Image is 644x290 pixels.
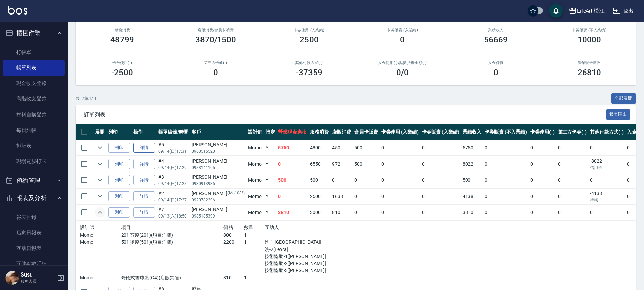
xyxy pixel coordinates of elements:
a: 詳情 [133,207,155,218]
p: 0988141105 [192,165,245,171]
p: 09/14 (日) 17:28 [158,181,188,187]
p: 09/13 (六) 18:50 [158,213,188,219]
td: #4 [157,156,190,172]
td: -8022 [588,156,625,172]
td: 0 [588,140,625,156]
button: 報表匯出 [606,109,631,120]
th: 卡券使用(-) [529,124,556,140]
h3: 服務消費 [84,28,161,32]
button: expand row [95,207,105,217]
a: 帳單列表 [3,60,65,76]
td: 3000 [308,205,330,221]
a: 現金收支登錄 [3,76,65,91]
a: 材料自購登錄 [3,107,65,122]
h2: 其他付款方式(-) [270,61,348,65]
img: Person [5,271,19,285]
td: 3810 [276,205,308,221]
h3: 0 /0 [396,68,409,77]
td: 0 [556,140,589,156]
h3: -37359 [296,68,322,77]
p: 201 剪髮(201)(項目消費) [121,232,224,239]
td: Momo [246,205,264,221]
button: 登出 [610,5,636,17]
th: 列印 [107,124,132,140]
div: [PERSON_NAME] [192,206,245,213]
td: 0 [330,172,353,188]
button: expand row [95,175,105,185]
span: 互助人 [265,225,279,230]
td: Y [264,188,277,204]
td: 450 [330,140,353,156]
p: 0960515520 [192,148,245,154]
h2: 入金儲值 [457,61,535,65]
p: 洗-2[Leora] [265,246,326,253]
p: 09/14 (日) 17:29 [158,165,188,171]
td: #3 [157,172,190,188]
th: 卡券使用 (入業績) [380,124,421,140]
img: Logo [8,6,27,14]
td: 0 [529,205,556,221]
h2: 卡券使用 (入業績) [270,28,348,32]
p: 810 [223,274,244,281]
td: 0 [353,172,380,188]
p: 09/14 (日) 17:27 [158,197,188,203]
th: 卡券販賣 (不入業績) [483,124,528,140]
td: 8022 [461,156,483,172]
p: 服務人員 [21,278,55,284]
td: 0 [380,140,421,156]
p: 技術協助-3[[PERSON_NAME]] [265,267,326,274]
td: #7 [157,205,190,221]
p: 1 [244,232,265,239]
td: 0 [420,205,461,221]
h2: 第三方卡券(-) [177,61,254,65]
th: 第三方卡券(-) [556,124,589,140]
button: expand row [95,143,105,153]
h3: 26810 [578,68,601,77]
p: 0985185399 [192,213,245,219]
td: 0 [556,188,589,204]
h3: 0 [400,35,405,45]
a: 詳情 [133,159,155,169]
p: 0930913936 [192,181,245,187]
td: 0 [556,156,589,172]
td: 500 [276,172,308,188]
td: 0 [556,172,589,188]
td: 0 [529,140,556,156]
td: 0 [380,156,421,172]
h2: 入金使用(-) /點數折抵金額(-) [364,61,441,65]
td: 0 [529,156,556,172]
div: [PERSON_NAME] [192,141,245,148]
th: 業績收入 [461,124,483,140]
td: 0 [588,172,625,188]
td: 0 [420,188,461,204]
a: 報表目錄 [3,209,65,225]
td: Y [264,156,277,172]
a: 店家日報表 [3,225,65,240]
a: 互助日報表 [3,240,65,256]
th: 展開 [93,124,107,140]
th: 客戶 [190,124,246,140]
td: 0 [380,188,421,204]
p: 1 [244,239,265,246]
td: 810 [330,205,353,221]
h3: 56669 [484,35,508,45]
button: LifeArt 松江 [566,4,608,18]
h3: 0 [213,68,218,77]
h5: Susu [21,271,55,278]
td: 500 [353,156,380,172]
th: 會員卡販賣 [353,124,380,140]
h2: 卡券販賣 (入業績) [364,28,441,32]
th: 店販消費 [330,124,353,140]
h3: 0 [493,68,498,77]
p: Momo [80,239,121,246]
td: Momo [246,188,264,204]
p: 800 [223,232,244,239]
td: 3810 [461,205,483,221]
td: Momo [246,156,264,172]
td: 4800 [308,140,330,156]
p: 2200 [223,239,244,246]
button: 報表及分析 [3,189,65,207]
button: 列印 [108,175,130,185]
a: 詳情 [133,175,155,185]
button: 櫃檯作業 [3,24,65,42]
